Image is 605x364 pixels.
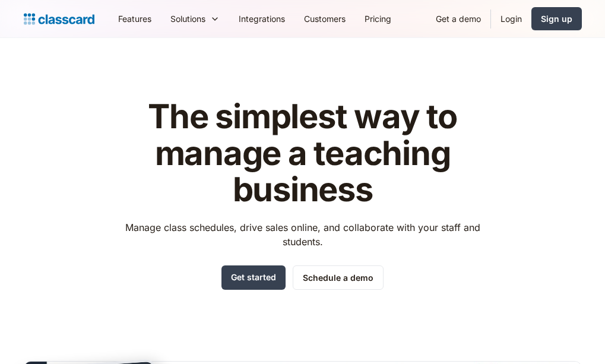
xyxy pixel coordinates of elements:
[531,7,582,30] a: Sign up
[109,5,161,32] a: Features
[221,265,286,290] a: Get started
[114,220,491,249] p: Manage class schedules, drive sales online, and collaborate with your staff and students.
[114,99,491,208] h1: The simplest way to manage a teaching business
[541,12,572,25] div: Sign up
[293,265,384,290] a: Schedule a demo
[491,5,531,32] a: Login
[24,11,94,27] a: Logo
[294,5,355,32] a: Customers
[161,5,229,32] div: Solutions
[355,5,401,32] a: Pricing
[170,12,205,25] div: Solutions
[426,5,490,32] a: Get a demo
[229,5,294,32] a: Integrations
